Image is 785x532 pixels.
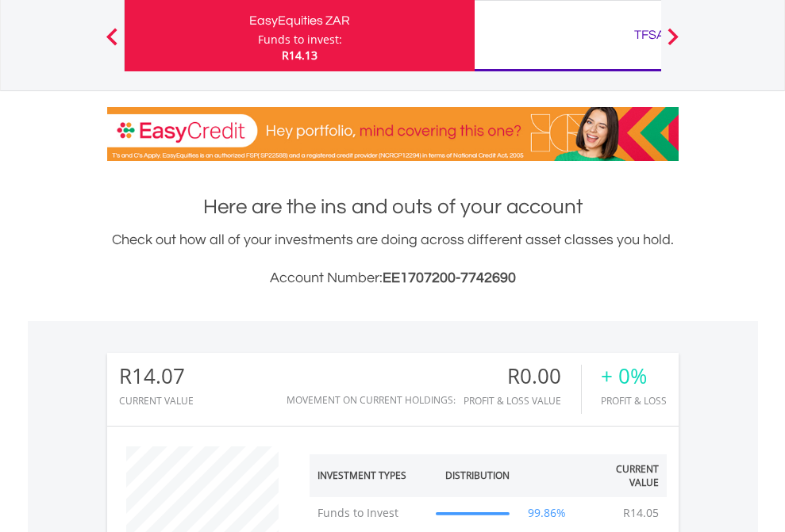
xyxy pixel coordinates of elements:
span: EE1707200-7742690 [383,270,516,285]
div: EasyEquities ZAR [134,10,465,32]
div: Distribution [445,469,510,482]
div: Funds to invest: [258,32,342,48]
div: Profit & Loss Value [464,396,581,406]
div: Movement on Current Holdings: [287,395,456,405]
button: Next [657,36,689,52]
div: R14.07 [119,365,194,388]
h1: Here are the ins and outs of your account [107,193,679,221]
div: Check out how all of your investments are doing across different asset classes you hold. [107,229,679,289]
td: 99.86% [518,497,577,529]
th: Current Value [577,454,667,497]
div: Profit & Loss [601,396,667,406]
td: R14.05 [615,497,667,529]
span: R14.13 [282,48,317,63]
div: + 0% [601,365,667,388]
td: Funds to Invest [310,497,429,529]
div: R0.00 [464,365,581,388]
th: Investment Types [310,454,429,497]
div: CURRENT VALUE [119,396,194,406]
h3: Account Number: [107,267,679,289]
img: EasyCredit Promotion Banner [107,107,679,161]
button: Previous [96,36,128,52]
